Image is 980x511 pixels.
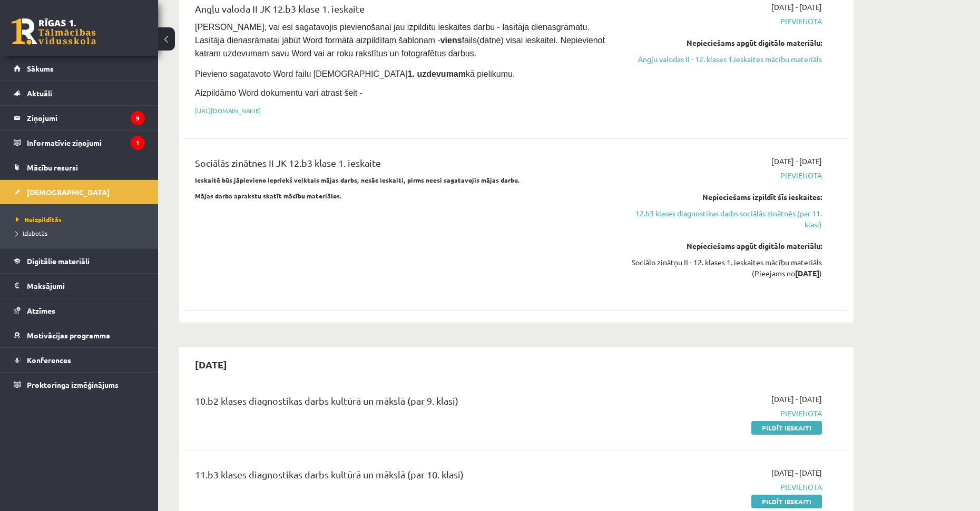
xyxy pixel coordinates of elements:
[771,394,822,405] span: [DATE] - [DATE]
[16,229,47,237] span: Izlabotās
[623,192,822,203] div: Nepieciešams izpildīt šīs ieskaites:
[195,69,515,78] span: Pievieno sagatavoto Word failu [DEMOGRAPHIC_DATA] kā pielikumu.
[623,482,822,493] span: Pievienota
[751,495,822,508] a: Pildīt ieskaiti
[14,373,145,397] a: Proktoringa izmēģinājums
[771,467,822,478] span: [DATE] - [DATE]
[195,88,362,97] span: Aizpildāmo Word dokumentu vari atrast šeit -
[195,106,261,115] a: [URL][DOMAIN_NAME]
[16,228,148,238] a: Izlabotās
[27,163,78,172] span: Mācību resursi
[408,69,466,78] strong: 1. uzdevumam
[27,187,110,197] span: [DEMOGRAPHIC_DATA]
[440,36,462,45] strong: viens
[14,180,145,204] a: [DEMOGRAPHIC_DATA]
[623,16,822,27] span: Pievienota
[195,156,607,175] div: Sociālās zinātnes II JK 12.b3 klase 1. ieskaite
[16,215,62,224] span: Neizpildītās
[27,106,145,130] legend: Ziņojumi
[195,394,607,413] div: 10.b2 klases diagnostikas darbs kultūrā un mākslā (par 9. klasi)
[131,136,145,150] i: 1
[16,215,148,224] a: Neizpildītās
[27,355,71,365] span: Konferences
[14,274,145,298] a: Maksājumi
[195,2,607,21] div: Angļu valoda II JK 12.b3 klase 1. ieskaite
[184,352,238,377] h2: [DATE]
[14,298,145,323] a: Atzīmes
[795,268,819,278] strong: [DATE]
[27,380,119,389] span: Proktoringa izmēģinājums
[12,18,96,45] a: Rīgas 1. Tālmācības vidusskola
[771,2,822,13] span: [DATE] - [DATE]
[195,23,607,58] span: [PERSON_NAME], vai esi sagatavojis pievienošanai jau izpildītu ieskaites darbu - lasītāja dienasg...
[771,156,822,167] span: [DATE] - [DATE]
[14,249,145,273] a: Digitālie materiāli
[195,467,607,487] div: 11.b3 klases diagnostikas darbs kultūrā un mākslā (par 10. klasi)
[14,348,145,372] a: Konferences
[27,274,145,298] legend: Maksājumi
[27,64,54,73] span: Sākums
[27,88,52,98] span: Aktuāli
[14,155,145,179] a: Mācību resursi
[27,256,90,266] span: Digitālie materiāli
[623,208,822,230] a: 12.b3 klases diagnostikas darbs sociālās zinātnēs (par 11. klasi)
[14,81,145,105] a: Aktuāli
[14,56,145,81] a: Sākums
[27,306,55,315] span: Atzīmes
[14,323,145,347] a: Motivācijas programma
[14,106,145,130] a: Ziņojumi9
[131,111,145,125] i: 9
[623,241,822,252] div: Nepieciešams apgūt digitālo materiālu:
[195,192,342,200] strong: Mājas darba aprakstu skatīt mācību materiālos.
[623,54,822,65] a: Angļu valodas II - 12. klases 1.ieskaites mācību materiāls
[623,408,822,419] span: Pievienota
[751,421,822,435] a: Pildīt ieskaiti
[623,257,822,279] div: Sociālo zinātņu II - 12. klases 1. ieskaites mācību materiāls (Pieejams no )
[623,170,822,181] span: Pievienota
[27,330,110,340] span: Motivācijas programma
[27,131,145,155] legend: Informatīvie ziņojumi
[195,176,520,184] strong: Ieskaitē būs jāpievieno iepriekš veiktais mājas darbs, nesāc ieskaiti, pirms neesi sagatavojis mā...
[14,131,145,155] a: Informatīvie ziņojumi1
[623,37,822,48] div: Nepieciešams apgūt digitālo materiālu:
